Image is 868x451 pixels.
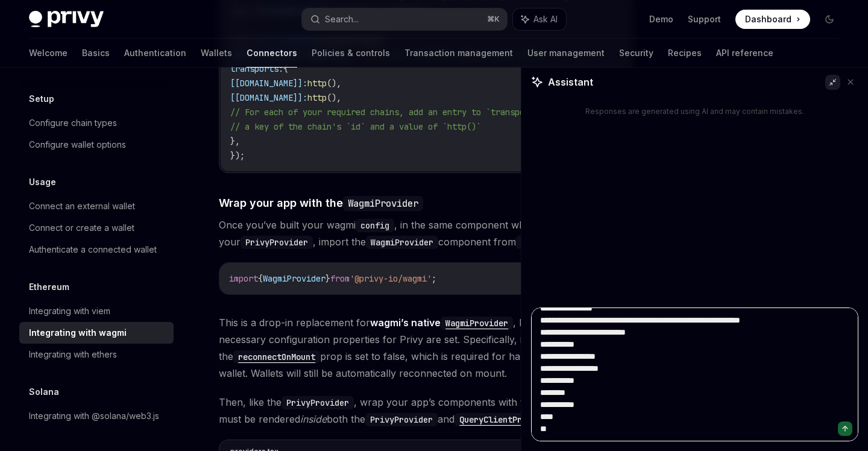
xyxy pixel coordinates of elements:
[330,273,350,284] span: from
[19,322,174,344] a: Integrating with wagmi
[307,78,327,89] span: http
[19,134,174,156] a: Configure wallet options
[343,196,423,211] code: WagmiProvider
[233,350,320,362] a: reconnectOnMount
[219,394,634,427] span: Then, like the , wrap your app’s components with the . This must be rendered both the and compone...
[19,344,174,365] a: Integrating with ethers
[307,92,327,103] span: http
[281,396,354,409] code: PrivyProvider
[230,78,307,89] span: [[DOMAIN_NAME]]:
[716,39,773,68] a: API reference
[838,421,852,436] button: Send message
[263,273,325,284] span: WagmiProvider
[513,8,566,30] button: Ask AI
[487,14,500,24] span: ⌘ K
[29,137,126,152] div: Configure wallet options
[219,314,634,382] span: This is a drop-in replacement for , but ensures the necessary configuration properties for Privy ...
[585,107,804,116] div: Responses are generated using AI and may contain mistakes.
[516,236,598,248] a: @privy-io/wagmi
[356,219,394,232] code: config
[241,236,313,249] code: PrivyProvider
[29,199,135,213] div: Connect an external wallet
[432,273,436,284] span: ;
[350,273,432,284] span: '@privy-io/wagmi'
[312,39,390,68] a: Policies & controls
[527,39,605,68] a: User management
[124,39,186,68] a: Authentication
[229,273,258,284] span: import
[219,195,423,211] span: Wrap your app with the
[29,280,69,294] h5: Ethereum
[219,216,634,250] span: Once you’ve built your wagmi , in the same component where you render your , import the component...
[649,13,673,25] a: Demo
[533,13,558,25] span: Ask AI
[201,39,232,68] a: Wallets
[19,217,174,239] a: Connect or create a wallet
[19,300,174,322] a: Integrating with viem
[230,150,245,161] span: });
[454,413,556,426] code: QueryClientProvider
[29,304,110,318] div: Integrating with viem
[688,13,721,25] a: Support
[29,11,104,28] img: dark logo
[302,8,506,30] button: Search...⌘K
[29,175,56,189] h5: Usage
[370,317,513,329] a: wagmi’s nativeWagmiProvider
[258,273,263,284] span: {
[735,10,810,29] a: Dashboard
[283,63,288,74] span: {
[230,63,283,74] span: transports:
[233,350,320,364] code: reconnectOnMount
[454,413,556,425] a: QueryClientProvider
[29,326,127,340] div: Integrating with wagmi
[325,12,359,27] div: Search...
[247,39,297,68] a: Connectors
[327,92,341,103] span: (),
[366,236,438,249] code: WagmiProvider
[404,39,513,68] a: Transaction management
[325,273,330,284] span: }
[29,385,59,399] h5: Solana
[19,195,174,217] a: Connect an external wallet
[19,405,174,427] a: Integrating with @solana/web3.js
[365,413,438,426] code: PrivyProvider
[82,39,110,68] a: Basics
[19,112,174,134] a: Configure chain types
[820,10,839,29] button: Toggle dark mode
[441,317,513,330] code: WagmiProvider
[29,347,117,362] div: Integrating with ethers
[19,239,174,260] a: Authenticate a connected wallet
[300,413,327,425] em: inside
[516,236,598,249] code: @privy-io/wagmi
[230,92,307,103] span: [[DOMAIN_NAME]]:
[29,242,157,257] div: Authenticate a connected wallet
[29,116,117,130] div: Configure chain types
[230,121,481,132] span: // a key of the chain's `id` and a value of `http()`
[29,409,159,423] div: Integrating with @solana/web3.js
[230,107,568,118] span: // For each of your required chains, add an entry to `transports` with
[619,39,653,68] a: Security
[29,221,134,235] div: Connect or create a wallet
[327,78,341,89] span: (),
[230,136,240,147] span: },
[745,13,791,25] span: Dashboard
[29,92,54,106] h5: Setup
[29,39,68,68] a: Welcome
[548,75,593,89] span: Assistant
[668,39,702,68] a: Recipes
